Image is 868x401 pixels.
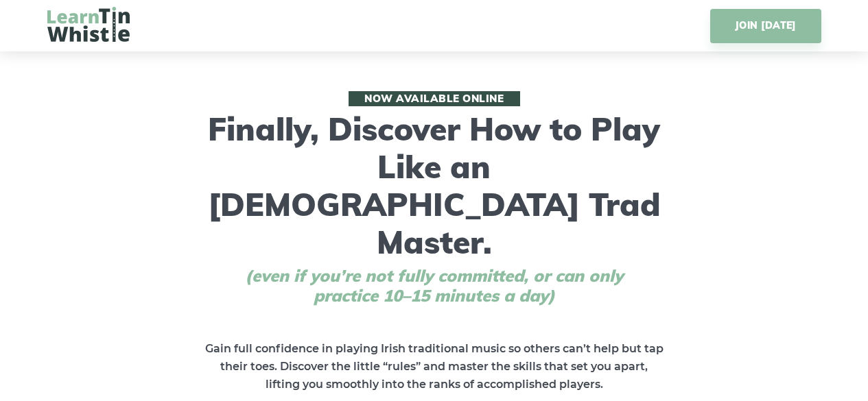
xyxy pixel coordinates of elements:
span: (even if you’re not fully committed, or can only practice 10–15 minutes a day) [218,266,650,306]
h1: Finally, Discover How to Play Like an [DEMOGRAPHIC_DATA] Trad Master. [198,91,671,306]
img: LearnTinWhistle.com [47,7,130,42]
a: JOIN [DATE] [710,9,821,43]
span: Now available online [349,91,520,106]
strong: Gain full confidence in playing Irish traditional music so others can’t help but tap their toes. ... [205,342,664,391]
